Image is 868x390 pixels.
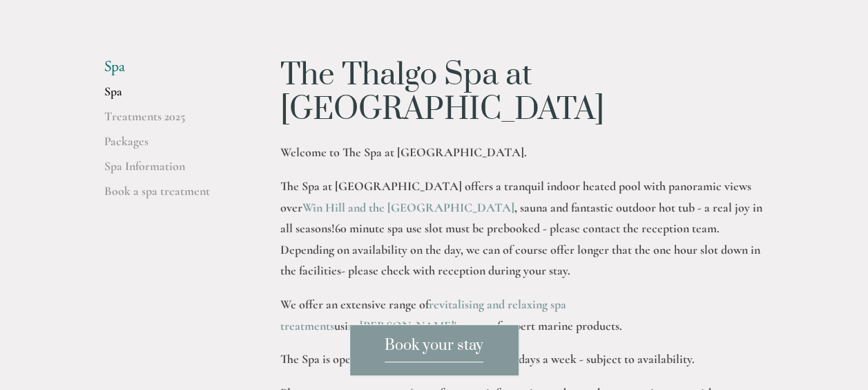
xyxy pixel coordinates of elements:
[360,318,461,333] a: [PERSON_NAME]'s
[280,200,765,236] strong: , sauna and fantastic outdoor hot tub - a real joy in all seasons!
[104,109,236,133] a: Treatments 2025
[385,336,483,362] span: Book your stay
[302,200,514,215] a: Win Hill and the [GEOGRAPHIC_DATA]
[104,84,236,109] a: Spa
[334,318,360,333] strong: using
[349,324,519,376] a: Book your stay
[104,183,236,208] a: Book a spa treatment
[280,176,764,281] p: 60 minute spa use slot must be prebooked - please contact the reception team. Depending on availa...
[280,145,527,160] strong: Welcome to The Spa at [GEOGRAPHIC_DATA].
[280,58,764,128] h1: The Thalgo Spa at [GEOGRAPHIC_DATA]
[280,178,754,215] strong: The Spa at [GEOGRAPHIC_DATA] offers a tranquil indoor heated pool with panoramic views over
[104,58,236,76] li: Spa
[461,318,622,333] strong: range of expert marine products.
[280,297,429,312] strong: We offer an extensive range of
[104,158,236,183] a: Spa Information
[104,133,236,158] a: Packages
